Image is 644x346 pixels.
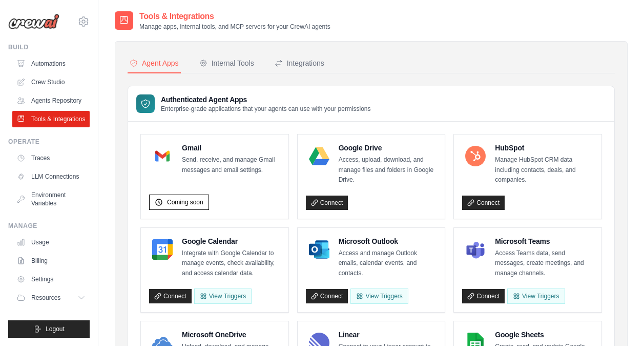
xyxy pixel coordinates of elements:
[128,54,181,73] button: Agent Apps
[339,330,437,340] h4: Linear
[182,143,280,153] h4: Gmail
[306,289,348,303] a: Connect
[182,155,280,175] p: Send, receive, and manage Gmail messages and email settings.
[161,94,371,105] h3: Authenticated Agent Apps
[495,236,593,246] h4: Microsoft Teams
[495,155,593,185] p: Manage HubSpot CRM data including contacts, deals, and companies.
[12,290,90,306] button: Resources
[12,92,90,109] a: Agents Repository
[12,253,90,269] a: Billing
[309,239,329,260] img: Microsoft Outlook Logo
[182,236,280,246] h4: Google Calendar
[12,150,90,166] a: Traces
[465,146,486,166] img: HubSpot Logo
[465,239,486,260] img: Microsoft Teams Logo
[8,14,59,29] img: Logo
[12,168,90,185] a: LLM Connections
[339,155,437,185] p: Access, upload, download, and manage files and folders in Google Drive.
[462,289,505,303] a: Connect
[194,289,252,304] button: View Triggers
[8,138,90,146] div: Operate
[46,325,65,333] span: Logout
[273,54,326,73] button: Integrations
[462,196,505,210] a: Connect
[197,54,256,73] button: Internal Tools
[130,58,179,68] div: Agent Apps
[8,320,90,338] button: Logout
[12,271,90,287] a: Settings
[139,23,330,31] p: Manage apps, internal tools, and MCP servers for your CrewAI agents
[12,55,90,72] a: Automations
[152,239,173,260] img: Google Calendar Logo
[309,146,329,166] img: Google Drive Logo
[8,43,90,51] div: Build
[339,236,437,246] h4: Microsoft Outlook
[12,74,90,90] a: Crew Studio
[339,143,437,153] h4: Google Drive
[31,294,60,302] span: Resources
[12,111,90,127] a: Tools & Integrations
[495,248,593,279] p: Access Teams data, send messages, create meetings, and manage channels.
[339,248,437,279] p: Access and manage Outlook emails, calendar events, and contacts.
[182,248,280,279] p: Integrate with Google Calendar to manage events, check availability, and access calendar data.
[149,289,192,303] a: Connect
[8,222,90,230] div: Manage
[275,58,324,68] div: Integrations
[306,196,348,210] a: Connect
[507,289,565,304] : View Triggers
[495,143,593,153] h4: HubSpot
[350,289,408,304] : View Triggers
[495,330,593,340] h4: Google Sheets
[152,146,173,166] img: Gmail Logo
[12,187,90,212] a: Environment Variables
[139,10,330,23] h2: Tools & Integrations
[161,105,371,113] p: Enterprise-grade applications that your agents can use with your permissions
[182,330,280,340] h4: Microsoft OneDrive
[167,198,203,206] span: Coming soon
[12,234,90,251] a: Usage
[199,58,254,68] div: Internal Tools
